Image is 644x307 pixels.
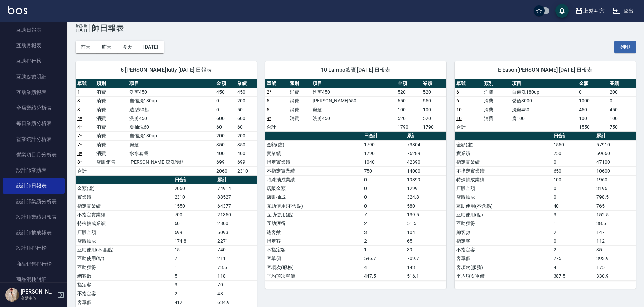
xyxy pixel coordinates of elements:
td: 2 [173,289,216,298]
td: 金額(虛) [265,140,362,149]
td: 金額(虛) [76,184,173,193]
h3: 設計師日報表 [76,23,636,33]
a: 互助排行榜 [3,53,65,69]
td: 1 [362,245,405,254]
a: 設計師業績表 [3,162,65,178]
td: 1040 [362,158,405,166]
a: 設計師抽成報表 [3,225,65,240]
td: 21350 [216,210,257,219]
a: 設計師業績月報表 [3,209,65,225]
a: 互助業績報表 [3,85,65,100]
td: 互助使用(點) [455,210,552,219]
td: 實業績 [455,149,552,158]
td: 1 [173,263,216,272]
th: 類別 [482,79,510,88]
td: 520 [396,88,421,96]
td: 798.5 [595,193,636,202]
td: 互助獲得 [265,219,362,228]
a: 商品消耗明細 [3,272,65,287]
td: 客單價 [76,298,173,307]
a: 每日業績分析表 [3,116,65,131]
td: 消費 [95,123,128,131]
td: 洗剪450 [128,114,215,123]
td: 200 [236,131,257,140]
td: 450 [577,105,608,114]
td: 765 [595,202,636,210]
button: 登出 [610,5,636,17]
td: 100 [577,114,608,123]
td: 60 [236,123,257,131]
td: 客單價 [265,254,362,263]
td: 14000 [405,166,446,175]
td: 互助使用(不含點) [265,202,362,210]
th: 累計 [405,132,446,141]
td: 互助獲得 [455,219,552,228]
td: 0 [362,193,405,202]
td: 合計 [455,123,482,131]
td: 450 [608,105,636,114]
td: 40 [552,202,595,210]
td: 特殊抽成業績 [265,175,362,184]
td: 520 [421,88,446,96]
td: 消費 [482,96,510,105]
td: 19899 [405,175,446,184]
td: 消費 [95,105,128,114]
td: 消費 [95,114,128,123]
td: 消費 [95,88,128,96]
td: 350 [236,140,257,149]
td: [PERSON_NAME]涼洗護組 [128,158,215,166]
td: 2310 [173,193,216,202]
td: 剪髮 [311,105,396,114]
td: 2271 [216,237,257,245]
h5: [PERSON_NAME] [21,288,55,295]
td: 393.9 [595,254,636,263]
td: 4 [362,263,405,272]
td: 水水套餐 [128,149,215,158]
td: 1790 [362,140,405,149]
td: 消費 [288,88,311,96]
td: 100 [421,105,446,114]
td: 775 [552,254,595,263]
td: 5093 [216,228,257,237]
td: 88527 [216,193,257,202]
a: 6 [456,98,459,103]
td: 76289 [405,149,446,158]
td: 總客數 [76,272,173,280]
td: 0 [552,158,595,166]
td: 指定客 [265,237,362,245]
td: 金額(虛) [455,140,552,149]
td: 總客數 [455,228,552,237]
td: 消費 [482,88,510,96]
button: 前天 [76,41,96,53]
td: 平均項次單價 [455,272,552,280]
td: 74914 [216,184,257,193]
td: 消費 [95,149,128,158]
td: 消費 [95,131,128,140]
a: 5 [267,107,269,112]
td: 57910 [595,140,636,149]
td: 1 [552,219,595,228]
td: 儲值3000 [510,96,577,105]
td: 0 [552,184,595,193]
td: 70 [216,280,257,289]
a: 商品銷售排行榜 [3,256,65,272]
td: 520 [421,114,446,123]
td: 店販銷售 [95,158,128,166]
a: 設計師日報表 [3,178,65,193]
td: 洗剪450 [510,105,577,114]
td: 580 [405,202,446,210]
td: 400 [236,149,257,158]
td: 1299 [405,184,446,193]
th: 金額 [215,79,236,88]
td: 1000 [577,96,608,105]
td: 2 [362,219,405,228]
td: 175 [595,263,636,272]
td: 不指定客 [265,245,362,254]
td: 不指定實業績 [265,166,362,175]
td: 42390 [405,158,446,166]
td: 1790 [362,149,405,158]
a: 6 [456,89,459,95]
td: 消費 [288,105,311,114]
td: 447.5 [362,272,405,280]
td: 64377 [216,202,257,210]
